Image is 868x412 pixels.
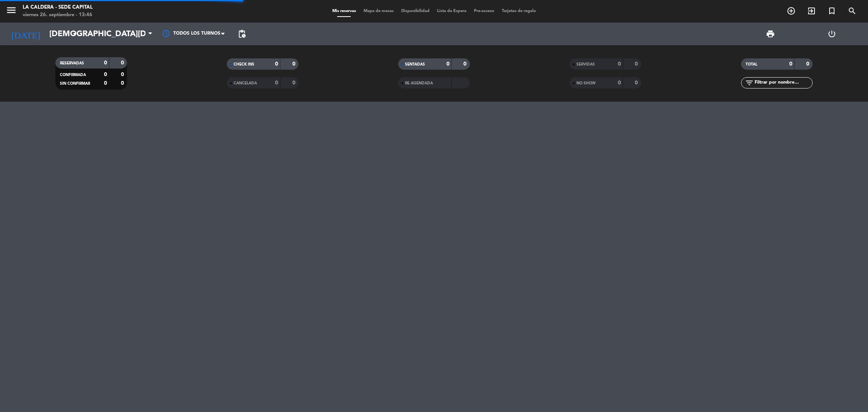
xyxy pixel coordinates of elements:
[234,81,257,85] span: CANCELADA
[292,61,297,67] strong: 0
[234,63,254,66] span: CHECK INS
[6,5,17,16] i: menu
[807,6,816,15] i: exit_to_app
[104,72,107,77] strong: 0
[754,79,812,87] input: Filtrar por nombre...
[360,9,397,13] span: Mapa de mesas
[470,9,498,13] span: Pre-acceso
[329,9,360,13] span: Mis reservas
[746,63,757,66] span: TOTAL
[576,63,595,66] span: SERVIDAS
[848,6,857,15] i: search
[745,78,754,87] i: filter_list
[237,29,246,38] span: pending_actions
[433,9,470,13] span: Lista de Espera
[618,61,621,67] strong: 0
[23,11,93,19] div: viernes 26. septiembre - 13:46
[635,80,639,85] strong: 0
[789,61,792,67] strong: 0
[806,61,811,67] strong: 0
[405,63,425,66] span: SENTADAS
[121,60,125,66] strong: 0
[60,61,84,65] span: RESERVADAS
[275,80,278,85] strong: 0
[405,81,433,85] span: RE AGENDADA
[104,81,107,86] strong: 0
[801,23,862,45] div: LOG OUT
[70,29,79,38] i: arrow_drop_down
[23,4,93,11] div: La Caldera - Sede Capital
[446,61,449,67] strong: 0
[827,29,836,38] i: power_settings_new
[60,82,90,85] span: SIN CONFIRMAR
[60,73,86,77] span: CONFIRMADA
[766,29,775,38] span: print
[6,26,46,42] i: [DATE]
[121,81,125,86] strong: 0
[827,6,836,15] i: turned_in_not
[121,72,125,77] strong: 0
[397,9,433,13] span: Disponibilidad
[104,60,107,66] strong: 0
[463,61,468,67] strong: 0
[787,6,796,15] i: add_circle_outline
[292,80,297,85] strong: 0
[618,80,621,85] strong: 0
[6,5,17,18] button: menu
[275,61,278,67] strong: 0
[576,81,596,85] span: NO SHOW
[498,9,540,13] span: Tarjetas de regalo
[635,61,639,67] strong: 0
